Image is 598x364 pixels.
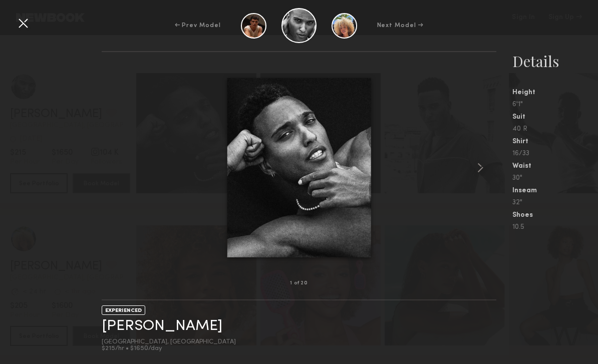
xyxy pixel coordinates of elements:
div: 32" [512,199,598,206]
div: 40 R [512,126,598,133]
div: [GEOGRAPHIC_DATA], [GEOGRAPHIC_DATA] [102,339,236,345]
div: EXPERIENCED [102,305,145,315]
div: 6'1" [512,101,598,108]
div: Inseam [512,187,598,194]
div: Suit [512,114,598,121]
a: [PERSON_NAME] [102,318,222,334]
div: 10.5 [512,224,598,231]
div: Shoes [512,212,598,219]
div: $215/hr • $1650/day [102,345,236,352]
div: Waist [512,163,598,170]
div: Shirt [512,138,598,145]
div: 1 of 20 [290,281,308,286]
div: 30" [512,175,598,182]
div: Next Model → [377,21,424,30]
div: ← Prev Model [175,21,221,30]
div: Height [512,89,598,96]
div: Details [512,51,598,71]
div: 16/33 [512,150,598,157]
